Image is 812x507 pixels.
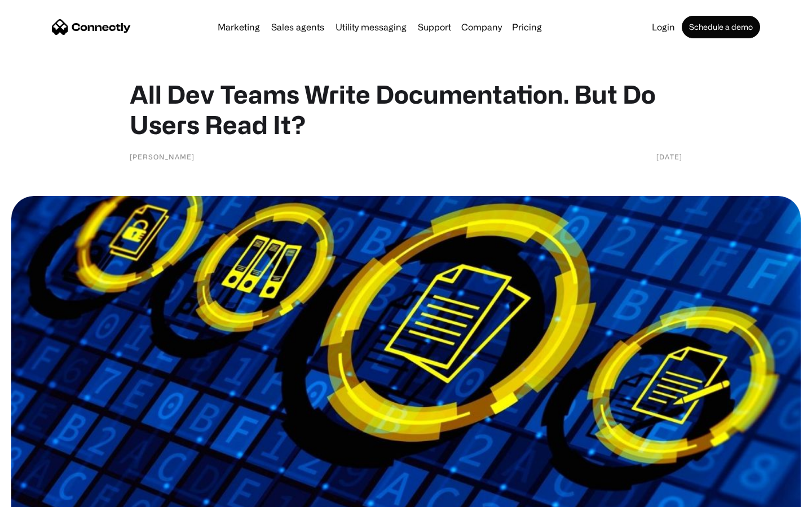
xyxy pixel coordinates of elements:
[647,23,679,32] a: Login
[413,23,456,32] a: Support
[267,23,329,32] a: Sales agents
[682,16,760,38] a: Schedule a demo
[213,23,264,32] a: Marketing
[331,23,411,32] a: Utility messaging
[507,23,546,32] a: Pricing
[11,487,68,503] aside: Language selected: English
[130,151,195,162] div: [PERSON_NAME]
[656,151,682,162] div: [DATE]
[23,487,68,503] ul: Language list
[130,79,682,140] h1: All Dev Teams Write Documentation. But Do Users Read It?
[461,19,502,35] div: Company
